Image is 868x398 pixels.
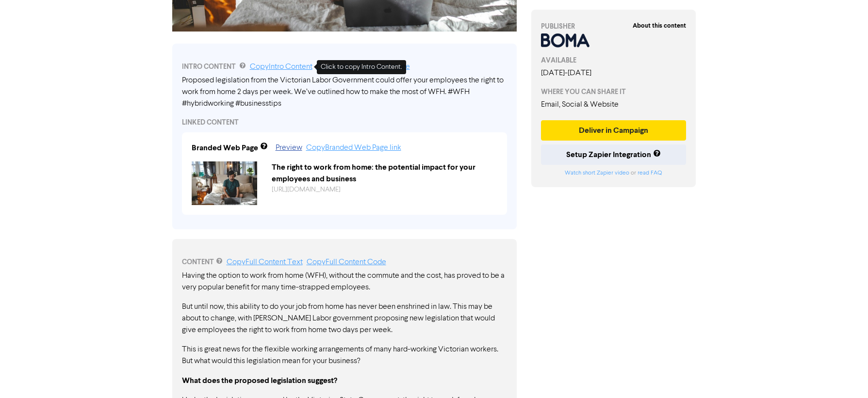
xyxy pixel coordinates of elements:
[541,120,687,141] button: Deliver in Campaign
[307,258,386,266] a: Copy Full Content Code
[541,87,687,97] div: WHERE YOU CAN SHARE IT
[182,117,507,127] div: LINKED CONTENT
[633,22,686,30] strong: About this content
[541,67,687,79] div: [DATE] - [DATE]
[182,270,507,293] p: Having the option to work from home (WFH), without the commute and the cost, has proved to be a v...
[250,63,312,71] a: Copy Intro Content
[227,258,303,266] a: Copy Full Content Text
[264,185,505,195] div: https://public2.bomamarketing.com/cp/7miXkHVkholI9mSsRrtEuM?sa=pB6FgFw
[541,55,687,65] div: AVAILABLE
[638,170,662,176] a: read FAQ
[192,142,258,154] div: Branded Web Page
[182,256,507,268] div: CONTENT
[317,60,406,74] div: Click to copy Intro Content.
[541,99,687,111] div: Email, Social & Website
[276,144,302,152] a: Preview
[306,144,401,152] a: Copy Branded Web Page link
[565,170,629,176] a: Watch short Zapier video
[182,75,507,110] div: Proposed legislation from the Victorian Labor Government could offer your employees the right to ...
[541,21,687,32] div: PUBLISHER
[541,169,687,177] div: or
[182,61,507,73] div: INTRO CONTENT
[182,376,337,385] strong: What does the proposed legislation suggest?
[182,301,507,336] p: But until now, this ability to do your job from home has never been enshrined in law. This may be...
[819,351,868,398] iframe: Chat Widget
[272,186,341,193] a: [URL][DOMAIN_NAME]
[541,144,687,165] button: Setup Zapier Integration
[182,344,507,367] p: This is great news for the flexible working arrangements of many hard-working Victorian workers. ...
[264,161,505,185] div: The right to work from home: the potential impact for your employees and business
